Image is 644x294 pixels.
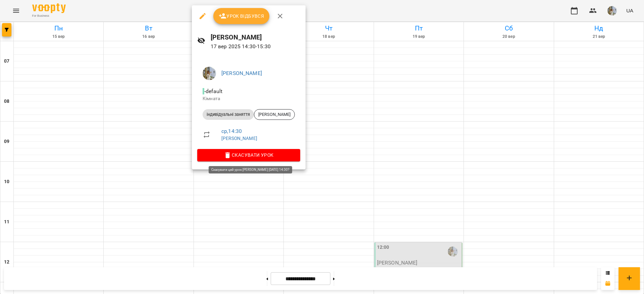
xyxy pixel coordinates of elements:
[219,12,264,20] span: Урок відбувся
[213,8,270,24] button: Урок відбувся
[197,149,300,161] button: Скасувати Урок
[203,151,295,159] span: Скасувати Урок
[221,70,262,76] a: [PERSON_NAME]
[211,43,300,51] p: 17 вер 2025 14:30 - 15:30
[203,95,295,102] p: Кімната
[203,112,254,118] span: індивідуальні заняття
[254,112,294,118] span: [PERSON_NAME]
[211,32,300,43] h6: [PERSON_NAME]
[254,109,295,120] div: [PERSON_NAME]
[221,128,242,134] a: ср , 14:30
[203,67,216,80] img: 2693ff5fab4ac5c18e9886587ab8f966.jpg
[203,88,224,94] span: - default
[221,136,257,141] a: [PERSON_NAME]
